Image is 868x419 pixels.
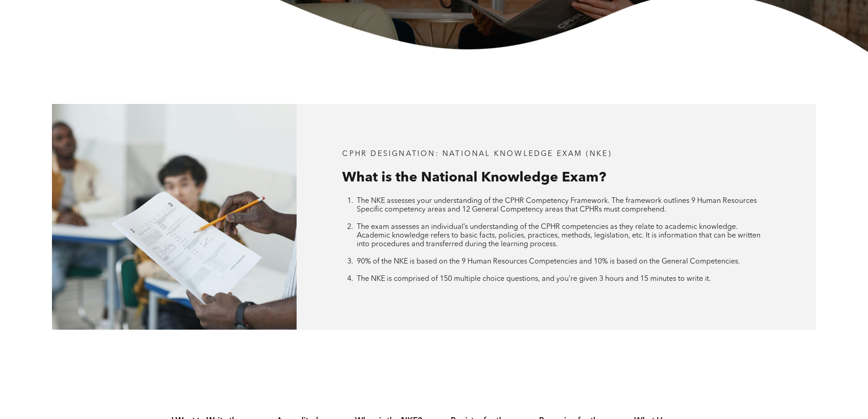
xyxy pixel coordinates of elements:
span: 90% of the NKE is based on the 9 Human Resources Competencies and 10% is based on the General Com... [357,258,740,265]
span: The NKE is comprised of 150 multiple choice questions, and you’re given 3 hours and 15 minutes to... [357,275,711,283]
span: CPHR DESIGNATION: National Knowledge Exam (NKE) [342,150,611,158]
span: The exam assesses an individual’s understanding of the CPHR competencies as they relate to academ... [357,223,760,248]
span: The NKE assesses your understanding of the CPHR Competency Framework. The framework outlines 9 Hu... [357,197,757,213]
span: What is the National Knowledge Exam? [342,171,606,185]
